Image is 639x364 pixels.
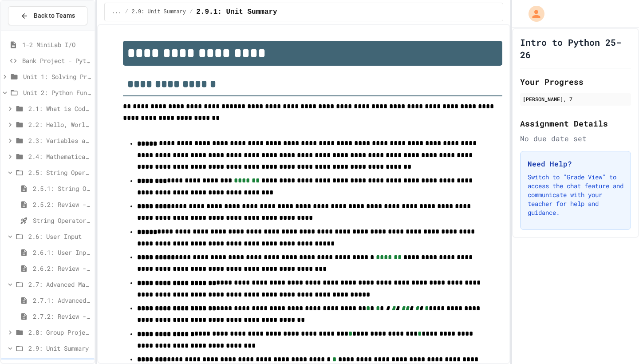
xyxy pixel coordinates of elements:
h3: Need Help? [528,158,623,169]
span: / [125,8,128,16]
span: 2.9: Unit Summary [132,8,186,16]
span: ... [112,8,122,16]
span: 2.6.2: Review - User Input [33,264,91,273]
span: Unit 2: Python Fundamentals [23,88,91,97]
span: 2.4: Mathematical Operators [28,152,91,161]
span: 2.9.1: Unit Summary [196,7,277,17]
span: 1-2 MiniLab I/O [22,40,91,49]
div: My Account [519,4,547,24]
span: Back to Teams [34,11,75,20]
span: 2.1: What is Code? [28,104,91,113]
span: 2.6.1: User Input [33,248,91,257]
span: 2.7: Advanced Math [28,280,91,289]
div: [PERSON_NAME], 7 [523,95,628,103]
span: 2.7.1: Advanced Math [33,296,91,305]
span: / [189,8,193,16]
span: 2.9: Unit Summary [28,344,91,353]
h2: Your Progress [520,75,631,88]
h1: Intro to Python 25-26 [520,36,631,61]
span: 2.7.2: Review - Advanced Math [33,312,91,321]
span: 2.3: Variables and Data Types [28,136,91,145]
span: 2.6: User Input [28,232,91,241]
button: Back to Teams [8,6,87,25]
p: Switch to "Grade View" to access the chat feature and communicate with your teacher for help and ... [528,173,623,217]
span: 2.5.1: String Operators [33,184,91,193]
span: Bank Project - Python [22,56,91,65]
div: No due date set [520,133,631,144]
span: 2.5: String Operators [28,168,91,177]
span: String Operators - Quiz [33,216,91,225]
span: 2.8: Group Project - Mad Libs [28,328,91,337]
span: 2.2: Hello, World! [28,120,91,129]
h2: Assignment Details [520,117,631,130]
span: Unit 1: Solving Problems in Computer Science [23,72,91,81]
span: 2.5.2: Review - String Operators [33,200,91,209]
